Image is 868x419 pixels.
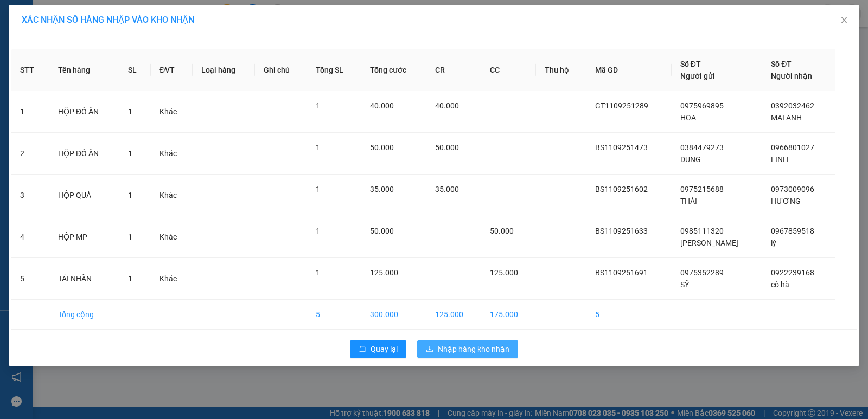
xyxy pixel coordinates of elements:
[829,5,859,36] button: Close
[49,175,120,216] td: HỘP QUÀ
[680,185,724,194] span: 0975215688
[595,143,648,152] span: BS1109251473
[370,227,394,235] span: 50.000
[361,49,426,91] th: Tổng cước
[586,300,672,330] td: 5
[316,268,320,277] span: 1
[359,345,366,354] span: rollback
[771,280,789,289] span: cô hà
[151,216,193,258] td: Khác
[771,197,801,205] span: HƯƠNG
[435,185,459,194] span: 35.000
[22,15,194,25] span: XÁC NHẬN SỐ HÀNG NHẬP VÀO KHO NHẬN
[350,340,406,358] button: rollbackQuay lại
[595,268,648,277] span: BS1109251691
[370,101,394,110] span: 40.000
[119,49,151,91] th: SL
[771,60,792,68] span: Số ĐT
[151,175,193,216] td: Khác
[680,280,689,289] span: SỸ
[307,300,361,330] td: 5
[11,258,49,300] td: 5
[370,185,394,194] span: 35.000
[840,16,848,24] span: close
[680,155,701,164] span: DUNG
[680,60,701,68] span: Số ĐT
[481,49,536,91] th: CC
[680,227,724,235] span: 0985111320
[11,49,49,91] th: STT
[128,107,132,116] span: 1
[771,155,788,164] span: LINH
[11,133,49,175] td: 2
[426,345,433,354] span: download
[14,14,95,68] img: logo.jpg
[536,49,586,91] th: Thu hộ
[49,49,120,91] th: Tên hàng
[481,300,536,330] td: 175.000
[11,216,49,258] td: 4
[316,143,320,152] span: 1
[316,227,320,235] span: 1
[151,49,193,91] th: ĐVT
[595,185,648,194] span: BS1109251602
[680,197,697,205] span: THÁI
[193,49,255,91] th: Loại hàng
[435,143,459,152] span: 50.000
[771,185,814,194] span: 0973009096
[101,27,454,40] li: 271 - [PERSON_NAME] - [GEOGRAPHIC_DATA] - [GEOGRAPHIC_DATA]
[151,258,193,300] td: Khác
[11,175,49,216] td: 3
[370,143,394,152] span: 50.000
[307,49,361,91] th: Tổng SL
[680,143,724,152] span: 0384479273
[490,227,514,235] span: 50.000
[49,91,120,133] td: HỘP ĐỒ ĂN
[680,113,696,122] span: HOA
[771,143,814,152] span: 0966801027
[128,191,132,199] span: 1
[680,72,715,80] span: Người gửi
[128,274,132,283] span: 1
[316,185,320,194] span: 1
[370,268,398,277] span: 125.000
[128,233,132,241] span: 1
[11,91,49,133] td: 1
[680,238,738,247] span: [PERSON_NAME]
[49,216,120,258] td: HỘP MP
[586,49,672,91] th: Mã GD
[771,227,814,235] span: 0967859518
[438,343,509,355] span: Nhập hàng kho nhận
[435,101,459,110] span: 40.000
[595,227,648,235] span: BS1109251633
[14,74,131,110] b: GỬI : VP Thiên [PERSON_NAME]
[426,49,481,91] th: CR
[151,133,193,175] td: Khác
[417,340,518,358] button: downloadNhập hàng kho nhận
[771,72,812,80] span: Người nhận
[49,133,120,175] td: HỘP ĐỒ ĂN
[255,49,307,91] th: Ghi chú
[151,91,193,133] td: Khác
[49,300,120,330] td: Tổng cộng
[128,149,132,158] span: 1
[361,300,426,330] td: 300.000
[490,268,518,277] span: 125.000
[316,101,320,110] span: 1
[771,238,776,247] span: lý
[771,268,814,277] span: 0922239168
[595,101,648,110] span: GT1109251289
[426,300,481,330] td: 125.000
[680,101,724,110] span: 0975969895
[771,101,814,110] span: 0392032462
[771,113,802,122] span: MAI ANH
[49,258,120,300] td: TẢI NHÃN
[680,268,724,277] span: 0975352289
[371,343,398,355] span: Quay lại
